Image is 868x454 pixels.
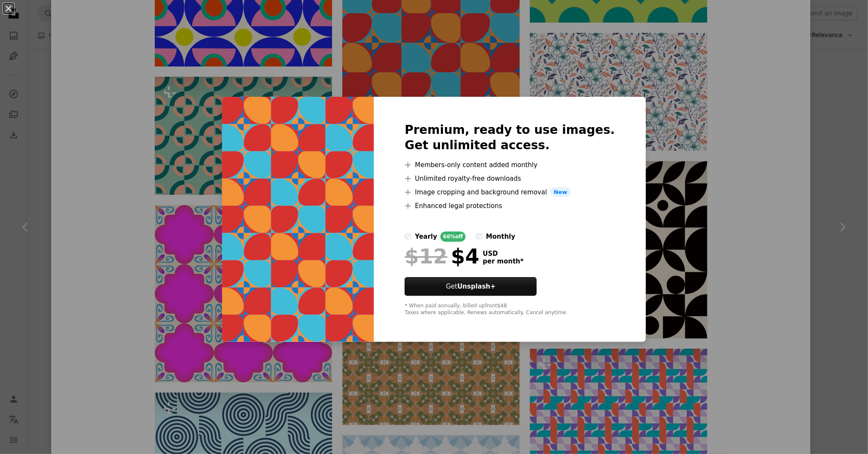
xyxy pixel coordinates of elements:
[476,233,483,240] input: monthly
[405,245,447,267] span: $12
[457,283,496,290] strong: Unsplash+
[405,233,411,240] input: yearly66%off
[405,122,615,153] h2: Premium, ready to use images. Get unlimited access.
[415,231,437,242] div: yearly
[486,231,515,242] div: monthly
[222,97,374,342] img: premium_vector-1726913240182-fab2785a960e
[483,257,524,265] span: per month *
[405,174,615,184] li: Unlimited royalty-free downloads
[483,250,524,257] span: USD
[405,187,615,197] li: Image cropping and background removal
[405,303,615,316] div: * When paid annually, billed upfront $48 Taxes where applicable. Renews automatically. Cancel any...
[440,231,466,242] div: 66% off
[405,160,615,170] li: Members-only content added monthly
[405,245,479,267] div: $4
[405,277,537,296] button: GetUnsplash+
[550,187,571,197] span: New
[405,201,615,211] li: Enhanced legal protections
